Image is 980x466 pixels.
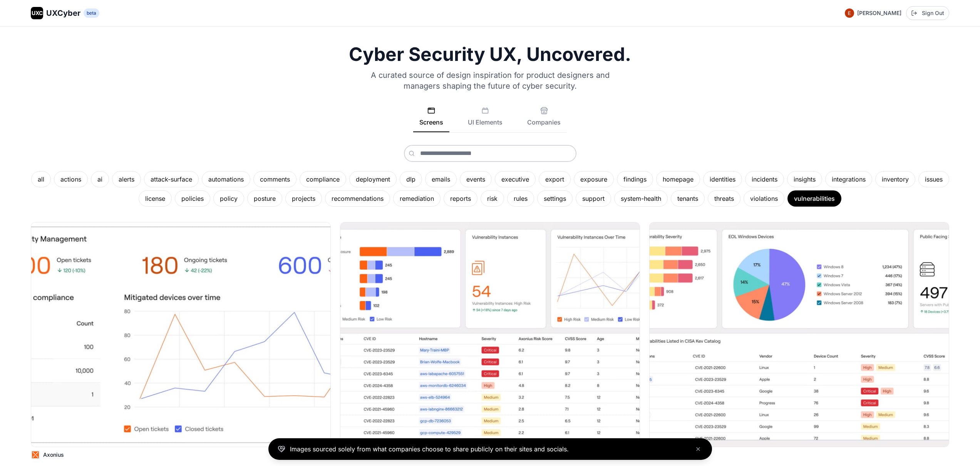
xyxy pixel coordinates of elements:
[462,107,509,132] button: UI Elements
[656,171,700,187] div: homepage
[413,107,449,132] button: Screens
[31,222,330,447] img: Image from Axonius
[495,171,536,187] div: executive
[444,190,477,207] div: reports
[46,8,80,19] span: UXCyber
[614,190,668,207] div: system-health
[845,8,854,18] img: Profile
[349,171,397,187] div: deployment
[744,190,784,207] div: violations
[918,171,949,187] div: issues
[875,171,915,187] div: inventory
[481,190,504,207] div: risk
[671,190,705,207] div: tenants
[91,171,109,187] div: ai
[144,171,199,187] div: attack-surface
[290,444,569,454] p: Images sourced solely from what companies choose to share publicly on their sites and socials.
[906,6,949,20] button: Sign Out
[31,171,51,187] div: all
[32,9,43,17] span: UXC
[425,171,457,187] div: emails
[340,222,640,447] img: Image from Axonius
[521,107,567,132] button: Companies
[787,190,841,207] div: vulnerabilities
[31,45,949,64] h1: Cyber Security UX, Uncovered.
[694,444,703,454] button: Close banner
[112,171,141,187] div: alerts
[576,190,611,207] div: support
[325,190,390,207] div: recommendations
[213,190,244,207] div: policy
[650,222,949,447] img: Image from Axonius
[708,190,740,207] div: threats
[537,190,573,207] div: settings
[574,171,614,187] div: exposure
[175,190,210,207] div: policies
[300,171,346,187] div: compliance
[139,190,172,207] div: license
[84,8,99,18] span: beta
[507,190,534,207] div: rules
[460,171,492,187] div: events
[202,171,250,187] div: automations
[400,171,422,187] div: dlp
[539,171,571,187] div: export
[247,190,282,207] div: posture
[31,7,99,19] a: UXCUXCyberbeta
[54,171,88,187] div: actions
[787,171,822,187] div: insights
[285,190,322,207] div: projects
[745,171,784,187] div: incidents
[361,70,620,91] p: A curated source of design inspiration for product designers and managers shaping the future of c...
[857,9,901,17] span: [PERSON_NAME]
[825,171,872,187] div: integrations
[253,171,297,187] div: comments
[393,190,441,207] div: remediation
[617,171,653,187] div: findings
[703,171,742,187] div: identities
